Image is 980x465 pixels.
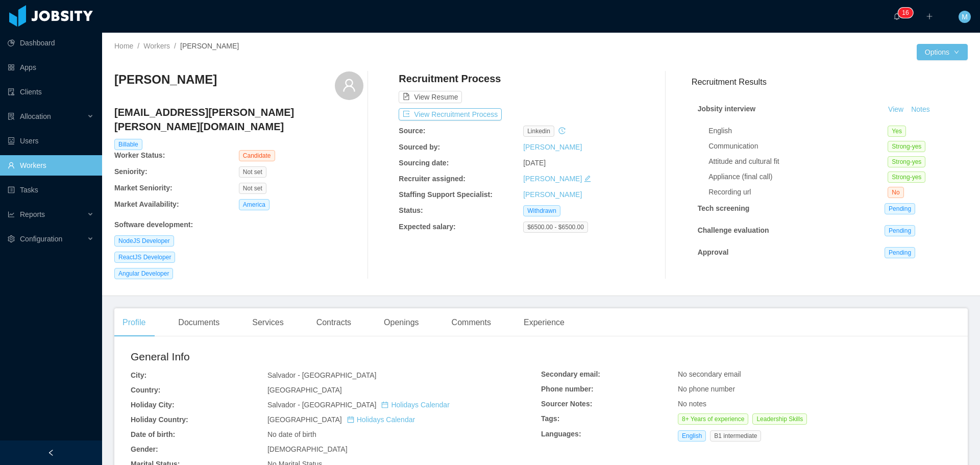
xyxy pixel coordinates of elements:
[170,308,228,337] div: Documents
[678,400,706,408] span: No notes
[114,221,193,229] b: Software development :
[20,210,45,218] span: Reports
[888,156,925,167] span: Strong-yes
[708,141,888,152] div: Communication
[137,42,139,50] span: /
[558,127,566,134] i: icon: history
[114,200,179,208] b: Market Availability:
[267,430,316,438] span: No date of birth
[399,190,493,199] b: Staffing Support Specialist:
[399,110,502,118] a: icon: exportView Recruitment Process
[708,187,888,198] div: Recording url
[381,401,388,408] i: icon: calendar
[905,8,909,18] p: 6
[399,223,455,231] b: Expected salary:
[541,400,592,408] b: Sourcer Notes:
[114,105,363,134] h4: [EMAIL_ADDRESS][PERSON_NAME][PERSON_NAME][DOMAIN_NAME]
[541,370,600,378] b: Secondary email:
[888,172,925,183] span: Strong-yes
[8,155,94,176] a: icon: userWorkers
[710,430,761,442] span: B1 intermediate
[180,42,239,50] span: [PERSON_NAME]
[888,187,903,198] span: No
[20,112,51,120] span: Allocation
[678,413,748,425] span: 8+ Years of experience
[752,413,807,425] span: Leadership Skills
[692,76,968,88] h3: Recruitment Results
[131,445,158,453] b: Gender:
[708,156,888,167] div: Attitude and cultural fit
[399,143,440,151] b: Sourced by:
[444,308,499,337] div: Comments
[678,430,706,442] span: English
[516,308,573,337] div: Experience
[267,415,415,424] span: [GEOGRAPHIC_DATA]
[239,166,266,178] span: Not set
[239,199,269,210] span: America
[541,414,559,423] b: Tags:
[8,113,15,120] i: icon: solution
[584,175,591,182] i: icon: edit
[917,44,968,60] button: Optionsicon: down
[342,78,356,92] i: icon: user
[541,430,581,438] b: Languages:
[523,222,588,233] span: $6500.00 - $6500.00
[8,33,94,53] a: icon: pie-chartDashboard
[239,183,266,194] span: Not set
[523,205,560,216] span: Withdrawn
[308,308,359,337] div: Contracts
[131,349,541,365] h2: General Info
[376,308,427,337] div: Openings
[885,203,915,214] span: Pending
[347,416,354,423] i: icon: calendar
[885,247,915,258] span: Pending
[907,104,934,116] button: Notes
[244,308,291,337] div: Services
[381,401,449,409] a: icon: calendarHolidays Calendar
[114,252,175,263] span: ReactJS Developer
[678,370,741,378] span: No secondary email
[926,13,933,20] i: icon: plus
[885,225,915,236] span: Pending
[399,127,425,135] b: Source:
[399,159,449,167] b: Sourcing date:
[8,82,94,102] a: icon: auditClients
[888,126,906,137] span: Yes
[523,143,582,151] a: [PERSON_NAME]
[523,175,582,183] a: [PERSON_NAME]
[523,126,554,137] span: linkedin
[114,151,165,159] b: Worker Status:
[893,13,900,20] i: icon: bell
[708,172,888,182] div: Appliance (final call)
[399,175,465,183] b: Recruiter assigned:
[898,8,913,18] sup: 16
[885,105,907,113] a: View
[267,386,342,394] span: [GEOGRAPHIC_DATA]
[114,184,173,192] b: Market Seniority:
[267,371,376,379] span: Salvador - [GEOGRAPHIC_DATA]
[399,206,423,214] b: Status:
[962,11,968,23] span: M
[523,190,582,199] a: [PERSON_NAME]
[114,71,217,88] h3: [PERSON_NAME]
[8,235,15,242] i: icon: setting
[131,386,160,394] b: Country:
[174,42,176,50] span: /
[8,180,94,200] a: icon: profileTasks
[131,430,175,438] b: Date of birth:
[708,126,888,136] div: English
[399,93,462,101] a: icon: file-textView Resume
[114,139,142,150] span: Billable
[888,141,925,152] span: Strong-yes
[902,8,905,18] p: 1
[678,385,735,393] span: No phone number
[114,308,154,337] div: Profile
[399,91,462,103] button: icon: file-textView Resume
[698,226,769,234] strong: Challenge evaluation
[131,401,175,409] b: Holiday City:
[131,415,188,424] b: Holiday Country:
[399,108,502,120] button: icon: exportView Recruitment Process
[267,445,348,453] span: [DEMOGRAPHIC_DATA]
[267,401,450,409] span: Salvador - [GEOGRAPHIC_DATA]
[698,204,750,212] strong: Tech screening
